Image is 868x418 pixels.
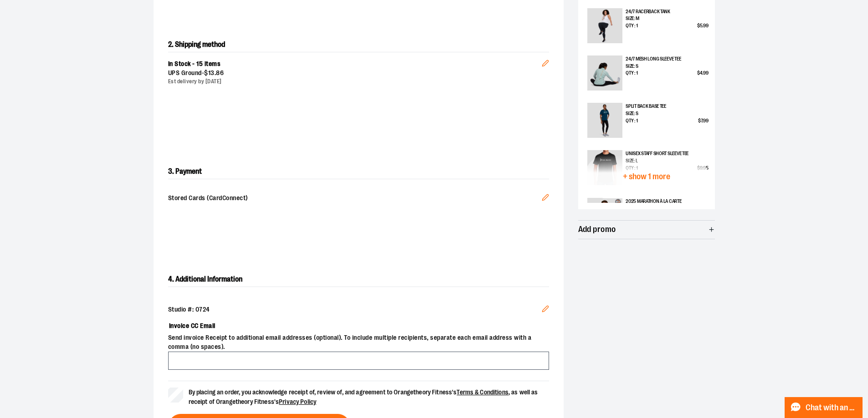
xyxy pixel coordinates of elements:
[806,403,857,412] span: Chat with an Expert
[216,69,224,76] span: 86
[700,70,703,76] span: 4
[626,110,708,117] p: Size: S
[626,103,708,110] p: Split Back Base Tee
[204,69,208,76] span: $
[215,69,216,76] span: .
[697,70,700,76] span: $
[702,70,703,76] span: .
[626,15,708,22] p: Size: M
[626,70,637,77] span: Qty : 1
[168,305,549,314] div: Studio #: 0724
[698,118,701,124] span: $
[208,69,215,76] span: 13
[168,194,542,204] span: Stored Cards (CardConnect)
[703,165,708,171] span: 95
[578,225,616,234] span: Add promo
[623,172,670,181] span: + show 1 more
[578,221,715,239] button: Add promo
[785,397,863,418] button: Chat with an Expert
[168,164,549,179] h2: 3. Payment
[168,318,549,333] label: Invoice CC Email
[700,23,703,29] span: 5
[534,186,556,211] button: Edit
[279,398,316,405] a: Privacy Policy
[534,298,556,322] button: Edit
[702,118,703,124] span: .
[626,22,637,30] span: Qty : 1
[702,23,703,29] span: .
[168,60,542,69] div: In Stock - 15 items
[534,45,556,77] button: Edit
[585,155,709,198] button: + show 1 more
[703,118,708,124] span: 99
[626,198,708,205] p: 2025 Marathon à la Carte
[697,23,700,29] span: $
[168,78,542,86] div: Est delivery by [DATE]
[626,8,708,15] p: 24/7 Racerback Tank
[626,63,708,70] p: Size: S
[626,150,708,157] p: Unisex Staff Short Sleeve Tee
[168,37,549,52] h2: 2. Shipping method
[457,388,508,396] a: Terms & Conditions
[703,23,708,29] span: 99
[168,388,183,403] input: By placing an order, you acknowledge receipt of, review of, and agreement to Orangetheory Fitness...
[189,388,538,405] span: By placing an order, you acknowledge receipt of, review of, and agreement to Orangetheory Fitness...
[168,69,542,78] div: UPS Ground -
[168,272,549,287] h2: 4. Additional Information
[626,117,637,125] span: Qty : 1
[168,333,549,352] span: Send invoice Receipt to additional email addresses (optional). To include multiple recipients, se...
[626,55,708,63] p: 24/7 Mesh Long Sleeve Tee
[701,118,703,124] span: 7
[703,70,708,76] span: 99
